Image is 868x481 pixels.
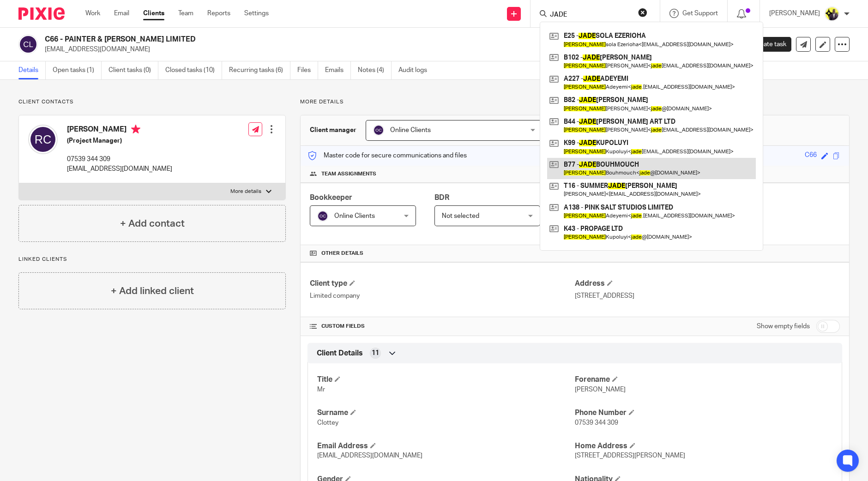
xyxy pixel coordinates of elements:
a: Work [85,9,100,18]
h3: Client manager [310,126,356,135]
a: Audit logs [398,61,434,79]
button: Clear [638,8,647,17]
h4: Home Address [575,441,832,451]
p: [PERSON_NAME] [769,9,820,18]
a: Reports [207,9,230,18]
a: Closed tasks (10) [165,61,222,79]
h4: Forename [575,375,832,385]
p: More details [230,188,261,195]
p: Linked clients [18,256,286,263]
span: Other details [321,250,363,257]
img: Pixie [18,7,65,20]
p: [STREET_ADDRESS] [575,291,840,301]
img: svg%3E [373,125,384,136]
img: svg%3E [18,35,38,54]
img: svg%3E [28,125,58,154]
p: Client contacts [18,98,286,106]
span: Mr [317,386,325,393]
a: Emails [325,61,351,79]
span: Online Clients [334,213,375,219]
span: Online Clients [390,127,431,133]
input: Search [549,11,632,19]
a: Clients [143,9,164,18]
a: Files [297,61,318,79]
label: Show empty fields [757,322,810,331]
span: 07539 344 309 [575,420,618,426]
p: 07539 344 309 [67,155,172,164]
i: Primary [131,125,140,134]
p: Master code for secure communications and files [307,151,467,160]
span: 11 [372,349,379,358]
span: Get Support [682,10,718,17]
span: [EMAIL_ADDRESS][DOMAIN_NAME] [317,452,422,459]
a: Create task [738,37,791,52]
span: Not selected [442,213,479,219]
h4: Phone Number [575,408,832,418]
h4: [PERSON_NAME] [67,125,172,136]
p: More details [300,98,850,106]
img: Yemi-Starbridge.jpg [825,6,839,21]
span: Bookkeeper [310,194,352,201]
h4: Title [317,375,575,385]
h4: + Add linked client [111,284,194,298]
span: Clottey [317,420,338,426]
a: Settings [244,9,269,18]
a: Notes (4) [358,61,392,79]
h2: C66 - PAINTER & [PERSON_NAME] LIMITED [45,35,588,44]
p: Limited company [310,291,575,301]
h5: (Project Manager) [67,136,172,145]
div: C66 [805,150,817,161]
span: BDR [434,194,449,201]
h4: Email Address [317,441,575,451]
a: Open tasks (1) [53,61,102,79]
a: Recurring tasks (6) [229,61,290,79]
h4: CUSTOM FIELDS [310,323,575,330]
h4: Address [575,279,840,289]
a: Client tasks (0) [108,61,158,79]
a: Details [18,61,46,79]
p: [EMAIL_ADDRESS][DOMAIN_NAME] [45,45,724,54]
h4: + Add contact [120,216,185,231]
span: [PERSON_NAME] [575,386,626,393]
img: svg%3E [317,210,328,222]
span: Team assignments [321,170,376,178]
a: Email [114,9,129,18]
span: Client Details [317,349,363,358]
a: Team [178,9,193,18]
h4: Client type [310,279,575,289]
h4: Surname [317,408,575,418]
span: [STREET_ADDRESS][PERSON_NAME] [575,452,685,459]
p: [EMAIL_ADDRESS][DOMAIN_NAME] [67,164,172,174]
